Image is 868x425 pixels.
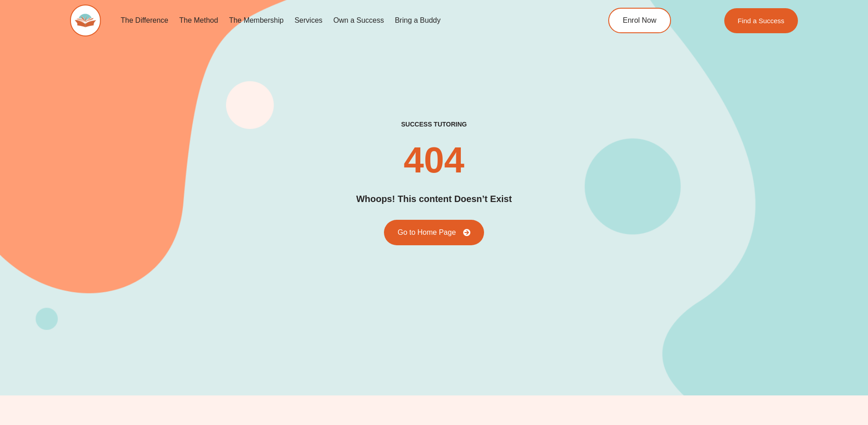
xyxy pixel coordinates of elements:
span: Find a Success [737,17,784,24]
a: Enrol Now [608,8,671,33]
h2: success tutoring [401,120,467,128]
a: The Method [174,10,223,31]
a: Own a Success [328,10,389,31]
a: Go to Home Page [384,220,484,245]
a: The Difference [115,10,174,31]
a: The Membership [223,10,289,31]
nav: Menu [115,10,566,31]
a: Find a Success [724,8,798,33]
span: Enrol Now [623,17,656,24]
a: Bring a Buddy [389,10,446,31]
h2: 404 [404,142,464,178]
a: Services [289,10,328,31]
span: Go to Home Page [398,229,456,236]
h2: Whoops! This content Doesn’t Exist [356,192,512,206]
